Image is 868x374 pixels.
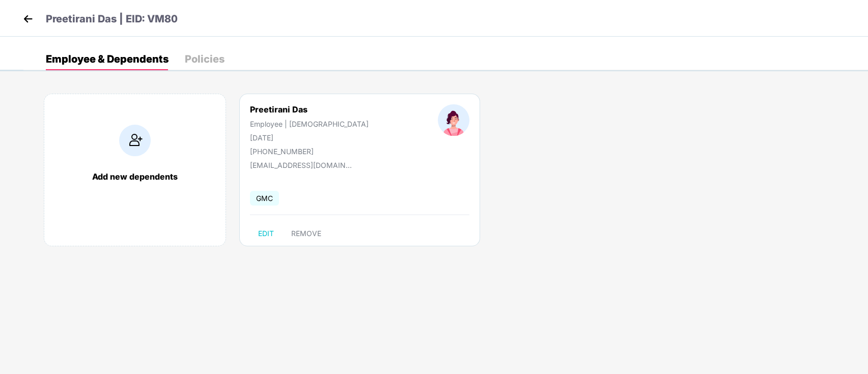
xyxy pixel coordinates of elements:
[283,225,329,242] button: REMOVE
[250,225,282,242] button: EDIT
[46,54,169,64] div: Employee & Dependents
[250,120,369,128] div: Employee | [DEMOGRAPHIC_DATA]
[250,191,279,206] span: GMC
[54,171,215,182] div: Add new dependents
[250,161,352,169] div: [EMAIL_ADDRESS][DOMAIN_NAME]
[185,54,225,64] div: Policies
[258,229,274,238] span: EDIT
[250,104,369,114] div: Preetirani Das
[291,229,321,238] span: REMOVE
[20,11,36,26] img: back
[119,125,151,156] img: addIcon
[250,133,369,142] div: [DATE]
[250,147,369,156] div: [PHONE_NUMBER]
[46,11,178,27] p: Preetirani Das | EID: VM80
[438,104,469,136] img: profileImage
